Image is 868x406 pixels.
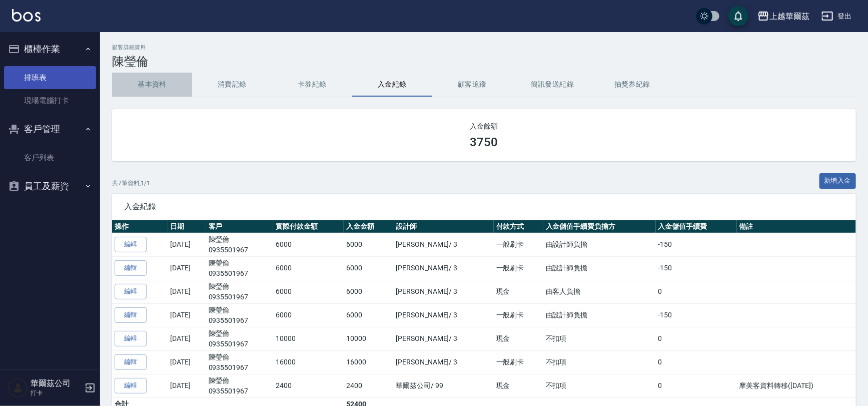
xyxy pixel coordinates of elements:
td: 0 [656,350,737,374]
button: 櫃檯作業 [4,36,96,62]
td: 摩美客資料轉移([DATE]) [737,374,856,397]
td: [DATE] [168,327,206,350]
a: 編輯 [115,354,147,370]
a: 現場電腦打卡 [4,89,96,112]
th: 備註 [737,220,856,233]
td: 6000 [273,280,344,303]
span: 入金紀錄 [124,202,844,212]
button: 抽獎券紀錄 [592,73,672,97]
td: 16000 [273,350,344,374]
td: [DATE] [168,350,206,374]
th: 付款方式 [494,220,543,233]
p: 0935501967 [209,292,271,302]
h5: 華爾茲公司 [31,378,82,388]
td: 陳瑩倫 [206,280,274,303]
button: 顧客追蹤 [432,73,512,97]
td: 2400 [273,374,344,397]
td: 6000 [273,233,344,256]
th: 日期 [168,220,206,233]
td: 由設計師負擔 [543,233,656,256]
td: [PERSON_NAME] / 3 [393,350,493,374]
a: 編輯 [115,284,147,299]
td: 一般刷卡 [494,256,543,280]
td: 6000 [273,256,344,280]
td: 0 [656,327,737,350]
td: [DATE] [168,256,206,280]
td: [PERSON_NAME] / 3 [393,280,493,303]
td: [PERSON_NAME] / 3 [393,256,493,280]
div: 上越華爾茲 [769,10,809,23]
td: 陳瑩倫 [206,233,274,256]
td: 陳瑩倫 [206,256,274,280]
td: [DATE] [168,280,206,303]
th: 入金金額 [344,220,393,233]
td: 不扣項 [543,327,656,350]
th: 客戶 [206,220,274,233]
p: 共 7 筆資料, 1 / 1 [112,179,150,188]
td: 一般刷卡 [494,350,543,374]
h3: 3750 [470,135,498,149]
td: 一般刷卡 [494,233,543,256]
a: 編輯 [115,237,147,252]
td: 6000 [344,280,393,303]
td: 10000 [344,327,393,350]
p: 打卡 [31,388,82,397]
td: 由設計師負擔 [543,256,656,280]
td: 6000 [344,303,393,327]
td: 不扣項 [543,374,656,397]
img: Logo [12,9,41,22]
button: 客戶管理 [4,116,96,142]
a: 客戶列表 [4,146,96,169]
td: 16000 [344,350,393,374]
button: 登出 [817,7,856,26]
td: 陳瑩倫 [206,350,274,374]
td: 6000 [344,233,393,256]
a: 編輯 [115,307,147,323]
td: [PERSON_NAME] / 3 [393,233,493,256]
p: 0935501967 [209,362,271,373]
td: 10000 [273,327,344,350]
th: 操作 [112,220,168,233]
td: [PERSON_NAME] / 3 [393,303,493,327]
button: 消費記錄 [192,73,272,97]
h2: 入金餘額 [124,121,844,131]
button: 卡券紀錄 [272,73,352,97]
td: 由客人負擔 [543,280,656,303]
p: 0935501967 [209,386,271,396]
td: [DATE] [168,303,206,327]
td: 現金 [494,374,543,397]
th: 設計師 [393,220,493,233]
button: 員工及薪資 [4,173,96,199]
td: 一般刷卡 [494,303,543,327]
td: -150 [656,303,737,327]
a: 排班表 [4,66,96,89]
img: Person [8,378,28,398]
td: 陳瑩倫 [206,374,274,397]
a: 編輯 [115,378,147,393]
h3: 陳瑩倫 [112,55,856,69]
p: 0935501967 [209,245,271,255]
td: [PERSON_NAME] / 3 [393,327,493,350]
h2: 顧客詳細資料 [112,44,856,51]
th: 入金儲值手續費負擔方 [543,220,656,233]
a: 編輯 [115,331,147,346]
td: 2400 [344,374,393,397]
td: 華爾茲公司 / 99 [393,374,493,397]
button: 入金紀錄 [352,73,432,97]
td: 由設計師負擔 [543,303,656,327]
th: 入金儲值手續費 [656,220,737,233]
td: [DATE] [168,374,206,397]
td: 6000 [344,256,393,280]
th: 實際付款金額 [273,220,344,233]
td: 6000 [273,303,344,327]
td: -150 [656,233,737,256]
button: 基本資料 [112,73,192,97]
button: 上越華爾茲 [753,6,813,27]
a: 編輯 [115,260,147,276]
button: 簡訊發送紀錄 [512,73,592,97]
p: 0935501967 [209,315,271,326]
button: 新增入金 [819,173,856,189]
td: 0 [656,280,737,303]
button: save [728,6,748,26]
td: 0 [656,374,737,397]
